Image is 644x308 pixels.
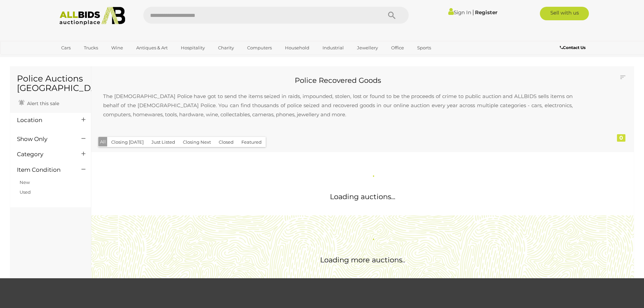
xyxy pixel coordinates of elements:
[318,42,348,53] a: Industrial
[20,189,31,195] a: Used
[17,74,84,93] h1: Police Auctions [GEOGRAPHIC_DATA]
[132,42,172,53] a: Antiques & Art
[176,42,209,53] a: Hospitality
[320,256,405,264] span: Loading more auctions..
[57,42,75,53] a: Cars
[560,45,586,50] b: Contact Us
[413,42,435,53] a: Sports
[107,137,148,147] button: Closing [DATE]
[147,137,179,147] button: Just Listed
[17,167,71,173] h4: Item Condition
[57,53,114,65] a: [GEOGRAPHIC_DATA]
[540,7,589,20] a: Sell with us
[17,136,71,142] h4: Show Only
[215,137,238,147] button: Closed
[472,8,474,16] span: |
[96,76,579,84] h2: Police Recovered Goods
[617,134,625,142] div: 0
[214,42,238,53] a: Charity
[17,98,61,108] a: Alert this sale
[96,85,579,126] p: The [DEMOGRAPHIC_DATA] Police have got to send the items seized in raids, impounded, stolen, lost...
[237,137,266,147] button: Featured
[56,7,129,25] img: Allbids.com.au
[98,137,108,147] button: All
[79,42,102,53] a: Trucks
[281,42,314,53] a: Household
[330,192,395,201] span: Loading auctions...
[448,9,471,16] a: Sign In
[17,151,71,158] h4: Category
[25,100,59,106] span: Alert this sale
[353,42,382,53] a: Jewellery
[375,7,409,24] button: Search
[475,9,497,16] a: Register
[560,44,587,51] a: Contact Us
[20,180,30,185] a: New
[387,42,408,53] a: Office
[17,117,71,123] h4: Location
[179,137,215,147] button: Closing Next
[243,42,276,53] a: Computers
[107,42,127,53] a: Wine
